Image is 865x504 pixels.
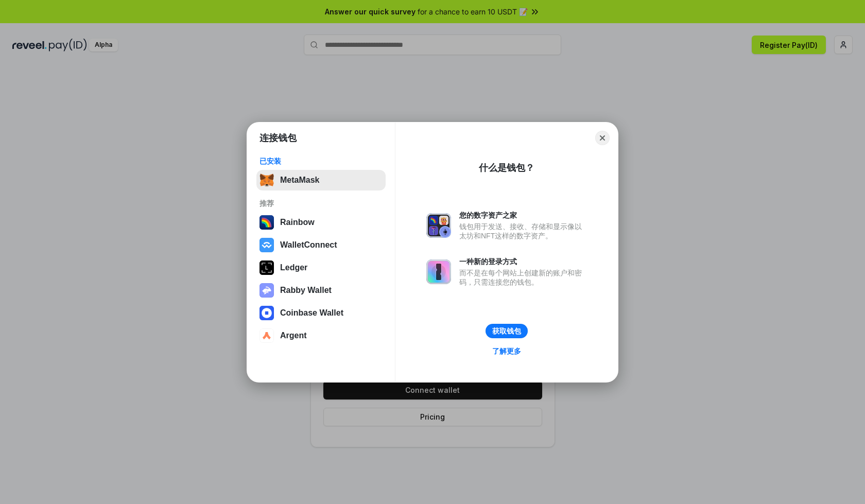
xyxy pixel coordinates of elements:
[459,211,587,220] div: 您的数字资产之家
[259,306,274,320] img: svg+xml,%3Csvg%20width%3D%2228%22%20height%3D%2228%22%20viewBox%3D%220%200%2028%2028%22%20fill%3D...
[259,132,297,144] h1: 连接钱包
[280,263,307,272] div: Ledger
[479,162,534,174] div: 什么是钱包？
[492,346,521,356] div: 了解更多
[259,238,274,252] img: svg+xml,%3Csvg%20width%3D%2228%22%20height%3D%2228%22%20viewBox%3D%220%200%2028%2028%22%20fill%3D...
[256,235,386,255] button: WalletConnect
[426,213,451,238] img: svg+xml,%3Csvg%20xmlns%3D%22http%3A%2F%2Fwww.w3.org%2F2000%2Fsvg%22%20fill%3D%22none%22%20viewBox...
[256,170,386,190] button: MetaMask
[426,259,451,284] img: svg+xml,%3Csvg%20xmlns%3D%22http%3A%2F%2Fwww.w3.org%2F2000%2Fsvg%22%20fill%3D%22none%22%20viewBox...
[259,328,274,343] img: svg+xml,%3Csvg%20width%3D%2228%22%20height%3D%2228%22%20viewBox%3D%220%200%2028%2028%22%20fill%3D...
[492,326,521,336] div: 获取钱包
[280,176,319,185] div: MetaMask
[280,308,343,318] div: Coinbase Wallet
[259,260,274,275] img: svg+xml,%3Csvg%20xmlns%3D%22http%3A%2F%2Fwww.w3.org%2F2000%2Fsvg%22%20width%3D%2228%22%20height%3...
[280,286,332,295] div: Rabby Wallet
[259,173,274,187] img: svg+xml,%3Csvg%20fill%3D%22none%22%20height%3D%2233%22%20viewBox%3D%220%200%2035%2033%22%20width%...
[256,280,386,301] button: Rabby Wallet
[256,325,386,346] button: Argent
[259,283,274,298] img: svg+xml,%3Csvg%20xmlns%3D%22http%3A%2F%2Fwww.w3.org%2F2000%2Fsvg%22%20fill%3D%22none%22%20viewBox...
[280,240,337,250] div: WalletConnect
[486,324,528,338] button: 获取钱包
[256,257,386,278] button: Ledger
[486,344,527,358] a: 了解更多
[259,215,274,230] img: svg+xml,%3Csvg%20width%3D%22120%22%20height%3D%22120%22%20viewBox%3D%220%200%20120%20120%22%20fil...
[280,218,315,227] div: Rainbow
[259,157,383,166] div: 已安装
[256,212,386,233] button: Rainbow
[459,222,587,240] div: 钱包用于发送、接收、存储和显示像以太坊和NFT这样的数字资产。
[459,257,587,266] div: 一种新的登录方式
[256,303,386,323] button: Coinbase Wallet
[259,199,383,208] div: 推荐
[280,331,307,340] div: Argent
[595,131,610,145] button: Close
[459,268,587,287] div: 而不是在每个网站上创建新的账户和密码，只需连接您的钱包。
